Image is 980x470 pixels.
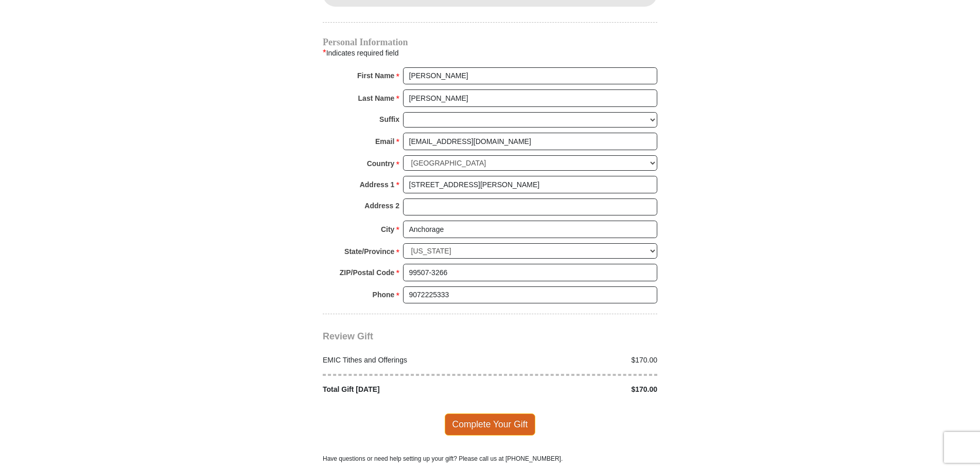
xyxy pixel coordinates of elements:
strong: Suffix [379,112,399,126]
span: Review Gift [323,331,373,341]
strong: First Name [357,68,394,83]
span: Complete Your Gift [445,413,536,435]
div: EMIC Tithes and Offerings [318,355,491,366]
strong: City [381,222,394,237]
h4: Personal Information [323,38,657,46]
strong: Email [375,134,394,149]
div: Total Gift [DATE] [318,384,491,395]
div: $170.00 [490,355,663,366]
strong: State/Province [344,244,394,259]
div: Indicates required field [323,46,657,60]
strong: Address 1 [360,177,395,192]
div: $170.00 [490,384,663,395]
strong: Country [367,156,395,171]
strong: Address 2 [364,198,399,213]
strong: ZIP/Postal Code [340,265,395,280]
strong: Last Name [358,91,395,105]
strong: Phone [373,287,395,302]
p: Have questions or need help setting up your gift? Please call us at [PHONE_NUMBER]. [323,454,657,463]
